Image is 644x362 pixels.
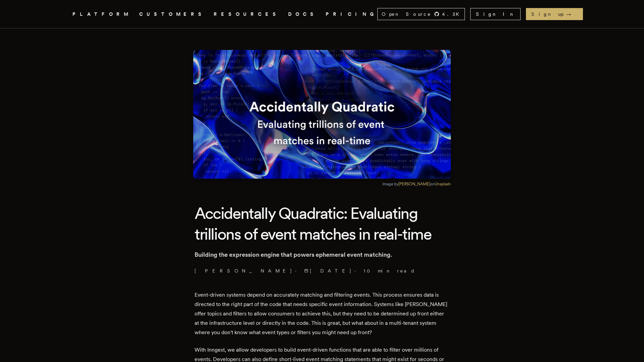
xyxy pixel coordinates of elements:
[566,11,578,17] span: →
[470,8,521,20] a: Sign In
[193,50,451,179] img: Featured image for Accidentally Quadratic: Evaluating trillions of event matches in real-time blo...
[139,10,206,18] a: CUSTOMERS
[195,267,292,274] a: [PERSON_NAME]
[72,10,131,18] button: PLATFORM
[195,250,449,259] p: Building the expression engine that powers ephemeral event matching.
[195,267,449,274] p: · ·
[195,290,449,337] p: Event-driven systems depend on accurately matching and filtering events. This process ensures dat...
[526,8,583,20] a: Sign up
[288,10,318,18] a: DOCS
[398,182,430,186] a: [PERSON_NAME]
[304,267,352,274] span: [DATE]
[326,10,377,18] a: PRICING
[442,11,463,17] span: 4.3 K
[364,267,415,274] span: 10 min read
[435,182,451,186] a: Unsplash
[214,10,280,18] button: RESOURCES
[195,203,449,245] h1: Accidentally Quadratic: Evaluating trillions of event matches in real-time
[382,11,431,17] span: Open Source
[382,181,451,187] figcaption: Image by on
